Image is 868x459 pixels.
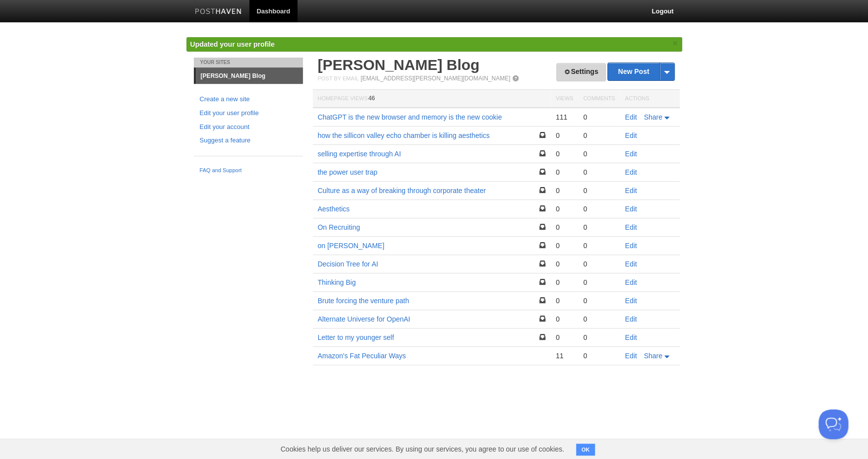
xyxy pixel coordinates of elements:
a: Edit [625,260,637,268]
div: 0 [583,278,615,287]
div: 0 [556,260,573,268]
div: 0 [556,223,573,232]
a: Thinking Big [318,278,356,286]
a: Letter to my younger self [318,333,394,341]
a: how the sillicon valley echo chamber is killing aesthetics [318,131,490,139]
a: Settings [556,63,605,81]
a: Edit [625,113,637,121]
div: 0 [583,186,615,195]
div: 0 [556,333,573,342]
div: 0 [556,204,573,213]
a: New Post [608,63,674,80]
div: 0 [583,204,615,213]
a: Aesthetics [318,205,350,213]
button: OK [576,444,595,456]
div: 0 [556,131,573,140]
div: 0 [583,333,615,342]
a: FAQ and Support [200,166,297,175]
div: 0 [556,278,573,287]
a: Edit [625,187,637,195]
th: Actions [620,90,680,108]
a: Edit your user profile [200,108,297,119]
a: [PERSON_NAME] Blog [196,68,303,84]
img: Posthaven-bar [195,8,242,16]
a: Edit [625,150,637,158]
li: Your Sites [194,58,303,67]
a: Edit [625,168,637,176]
div: 111 [556,113,573,122]
a: Edit [625,205,637,213]
a: selling expertise through AI [318,150,401,158]
a: Suggest a feature [200,135,297,146]
a: Edit [625,278,637,286]
a: Edit [625,297,637,305]
a: on [PERSON_NAME] [318,242,385,250]
a: Edit [625,131,637,139]
a: Decision Tree for AI [318,260,378,268]
span: Cookies help us deliver our services. By using our services, you agree to our use of cookies. [271,439,574,459]
a: Create a new site [200,94,297,105]
div: 0 [583,131,615,140]
a: ChatGPT is the new browser and memory is the new cookie [318,113,502,121]
div: 0 [583,113,615,122]
span: Post by Email [318,75,359,81]
a: Edit [625,352,637,360]
a: Edit [625,315,637,323]
iframe: Help Scout Beacon - Open [818,409,848,439]
div: 0 [583,223,615,232]
a: Brute forcing the venture path [318,297,409,305]
div: 11 [556,351,573,360]
div: 0 [556,168,573,177]
a: Edit [625,242,637,250]
span: Updated your user profile [190,40,275,48]
div: 0 [583,296,615,305]
span: Share [644,113,662,121]
a: Culture as a way of breaking through corporate theater [318,187,486,195]
a: Edit [625,333,637,341]
th: Homepage Views [313,90,551,108]
div: 0 [583,260,615,268]
a: On Recruiting [318,223,360,231]
a: × [671,37,680,50]
a: Edit [625,223,637,231]
a: Amazon's Fat Peculiar Ways [318,352,406,360]
span: Share [644,352,662,360]
div: 0 [556,241,573,250]
div: 0 [556,315,573,324]
a: [PERSON_NAME] Blog [318,57,480,73]
a: Edit your account [200,122,297,132]
div: 0 [583,168,615,177]
div: 0 [556,186,573,195]
a: [EMAIL_ADDRESS][PERSON_NAME][DOMAIN_NAME] [360,75,510,82]
div: 0 [583,241,615,250]
th: Views [551,90,578,108]
div: 0 [583,149,615,158]
a: Alternate Universe for OpenAI [318,315,410,323]
div: 0 [583,351,615,360]
div: 0 [556,296,573,305]
div: 0 [556,149,573,158]
th: Comments [578,90,620,108]
a: the power user trap [318,168,378,176]
span: 46 [368,95,375,102]
div: 0 [583,315,615,324]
